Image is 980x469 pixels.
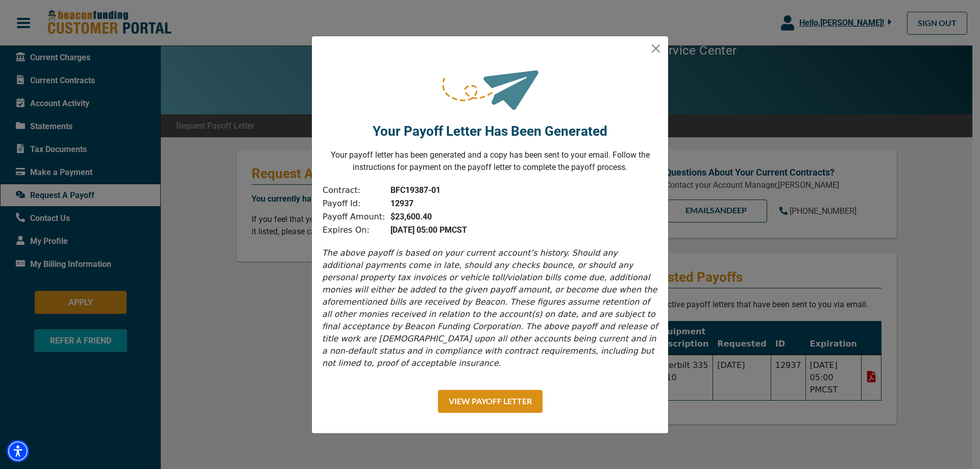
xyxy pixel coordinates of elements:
[390,199,413,208] b: 12937
[322,224,385,237] td: Expires On:
[7,440,29,462] div: Accessibility Menu
[322,248,658,368] i: The above payoff is based on your current account’s history. Should any additional payments come ...
[320,149,660,174] p: Your payoff letter has been generated and a copy has been sent to your email. Follow the instruct...
[322,184,385,197] td: Contract:
[390,225,467,235] b: [DATE] 05:00 PM CST
[373,121,607,141] p: Your Payoff Letter Has Been Generated
[648,40,664,57] button: Close
[322,197,385,210] td: Payoff Id:
[440,53,540,116] img: request-sent.png
[322,210,385,224] td: Payoff Amount:
[438,390,543,413] button: View Payoff Letter
[390,185,440,195] b: BFC19387-01
[390,212,432,221] b: $23,600.40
